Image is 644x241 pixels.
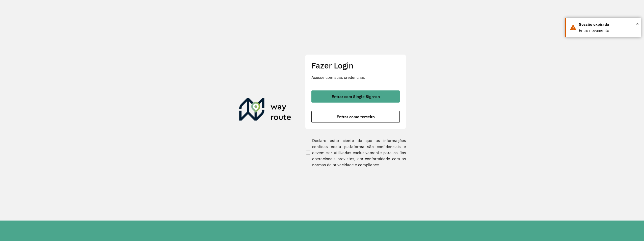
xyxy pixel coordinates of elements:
[311,74,400,80] p: Acesse com suas credenciais
[579,28,637,34] div: Entre novamente
[311,61,400,70] h2: Fazer Login
[636,20,639,28] span: ×
[636,20,639,28] button: Close
[337,115,375,119] span: Entrar como terceiro
[311,90,400,103] button: button
[305,137,406,168] label: Declaro estar ciente de que as informações contidas nesta plataforma são confidenciais e devem se...
[311,111,400,123] button: button
[579,21,637,28] div: Sessão expirada
[332,94,380,99] span: Entrar com Single Sign-on
[239,98,291,123] img: Roteirizador AmbevTech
